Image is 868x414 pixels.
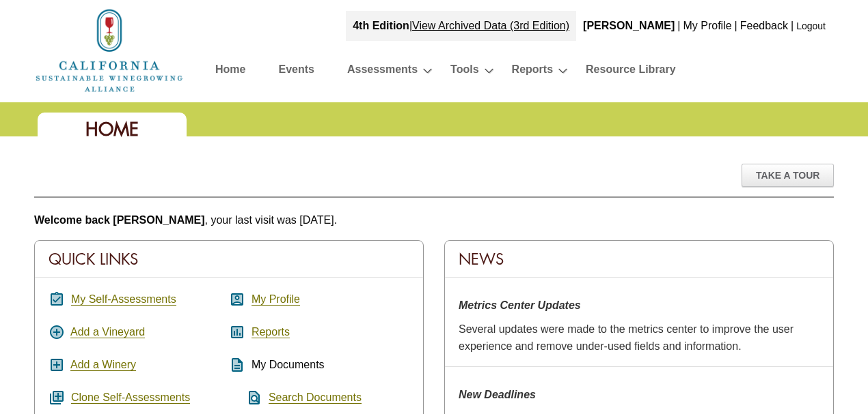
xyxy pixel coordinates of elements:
[34,7,185,94] img: logo_cswa2x.png
[459,389,536,400] strong: New Deadlines
[740,20,788,31] a: Feedback
[353,20,409,31] strong: 4th Edition
[252,359,325,370] span: My Documents
[49,357,65,373] i: add_box
[412,20,569,31] a: View Archived Data (3rd Edition)
[586,60,676,84] a: Resource Library
[229,291,245,308] i: account_box
[34,214,205,226] b: Welcome back [PERSON_NAME]
[70,359,136,371] a: Add a Winery
[733,11,739,41] div: |
[71,293,176,306] a: My Self-Assessments
[49,389,65,406] i: queue
[252,293,300,306] a: My Profile
[347,60,418,84] a: Assessments
[49,324,65,340] i: add_circle
[459,323,794,353] span: Several updates were made to the metrics center to improve the user experience and remove under-u...
[583,20,675,31] b: [PERSON_NAME]
[229,389,262,406] i: find_in_page
[346,11,576,41] div: |
[789,11,795,41] div: |
[269,391,362,404] a: Search Documents
[676,11,681,41] div: |
[70,326,145,338] a: Add a Vineyard
[71,391,190,404] a: Clone Self-Assessments
[252,326,290,338] a: Reports
[229,357,245,373] i: description
[34,44,185,55] a: Home
[742,164,834,187] div: Take A Tour
[278,60,314,84] a: Events
[450,60,478,84] a: Tools
[35,241,423,278] div: Quick Links
[683,20,731,31] a: My Profile
[85,117,139,141] span: Home
[796,20,826,31] a: Logout
[229,324,245,340] i: assessment
[512,60,553,84] a: Reports
[49,291,65,308] i: assignment_turned_in
[215,60,245,84] a: Home
[459,299,581,311] strong: Metrics Center Updates
[445,241,833,278] div: News
[34,211,834,229] p: , your last visit was [DATE].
